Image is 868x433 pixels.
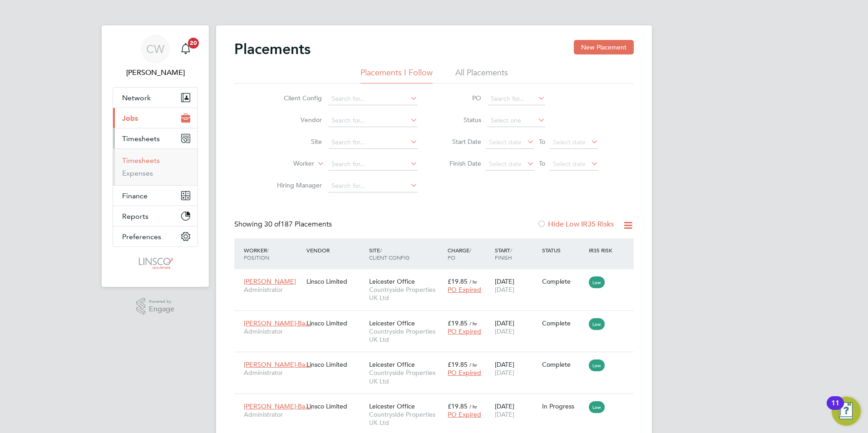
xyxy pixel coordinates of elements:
img: linsco-logo-retina.png [136,256,174,271]
div: Linsco Limited [304,273,367,290]
span: Administrator [244,369,302,377]
span: To [536,157,548,169]
button: Finance [113,186,197,206]
div: Site [367,242,445,266]
span: [PERSON_NAME] [244,277,296,285]
span: [PERSON_NAME]-Ba… [244,360,311,369]
span: Reports [122,212,148,221]
div: Worker [242,242,304,266]
span: 20 [188,38,199,49]
a: Timesheets [122,156,160,165]
label: Client Config [270,94,322,102]
span: PO Expired [448,369,481,377]
label: Vendor [270,116,322,124]
span: [DATE] [495,369,514,377]
span: / PO [448,246,471,261]
span: Leicester Office [369,277,415,285]
div: Showing [234,220,334,229]
label: Status [440,116,481,124]
label: Finish Date [440,159,481,167]
span: [DATE] [495,285,514,294]
button: Open Resource Center, 11 new notifications [832,397,861,426]
a: Expenses [122,169,153,177]
label: PO [440,94,481,102]
span: Administrator [244,327,302,335]
button: Preferences [113,226,197,246]
button: Reports [113,206,197,226]
span: PO Expired [448,327,481,335]
a: [PERSON_NAME]-Ba…AdministratorLinsco LimitedLeicester OfficeCountryside Properties UK Ltd£19.85 /... [242,314,634,322]
span: 187 Placements [264,220,332,229]
span: Leicester Office [369,402,415,410]
label: Hide Low IR35 Risks [537,220,614,229]
span: Countryside Properties UK Ltd [369,285,443,302]
a: [PERSON_NAME]-Ba…AdministratorLinsco LimitedLeicester OfficeCountryside Properties UK Ltd£19.85 /... [242,355,634,363]
div: Vendor [304,242,367,258]
input: Search for... [488,93,545,105]
button: Timesheets [113,128,197,148]
nav: Main navigation [102,25,209,287]
span: Powered by [149,298,174,305]
li: All Placements [455,67,508,84]
div: [DATE] [493,273,540,298]
span: / hr [469,320,477,327]
span: Low [589,318,605,330]
div: Linsco Limited [304,398,367,415]
div: 11 [831,403,839,415]
li: Placements I Follow [360,67,433,84]
span: Network [122,93,151,102]
span: / Finish [495,246,512,261]
a: [PERSON_NAME]-Ba…AdministratorLinsco LimitedLeicester OfficeCountryside Properties UK Ltd£19.85 /... [242,397,634,405]
div: Linsco Limited [304,315,367,332]
span: £19.85 [448,319,468,327]
div: Linsco Limited [304,356,367,373]
span: CW [146,43,164,55]
label: Start Date [440,138,481,146]
a: Powered byEngage [136,298,175,315]
span: / hr [469,361,477,368]
span: PO Expired [448,410,481,418]
span: Select date [489,160,522,168]
span: / Position [244,246,269,261]
span: [DATE] [495,410,514,418]
a: [PERSON_NAME]AdministratorLinsco LimitedLeicester OfficeCountryside Properties UK Ltd£19.85 / hrP... [242,272,634,280]
div: Timesheets [113,148,197,185]
input: Search for... [328,114,418,127]
div: [DATE] [493,315,540,340]
span: / Client Config [369,246,409,261]
span: Countryside Properties UK Ltd [369,327,443,344]
span: Jobs [122,114,138,123]
a: Go to home page [113,256,198,271]
div: IR35 Risk [587,242,618,258]
button: Network [113,88,197,108]
span: Countryside Properties UK Ltd [369,410,443,427]
span: [PERSON_NAME]-Ba… [244,402,311,410]
span: Select date [553,160,586,168]
span: PO Expired [448,285,481,294]
div: Start [493,242,540,266]
span: Leicester Office [369,319,415,327]
span: £19.85 [448,402,468,410]
label: Worker [262,159,314,168]
span: / hr [469,403,477,410]
span: Chloe Whittall [113,67,198,78]
div: [DATE] [493,356,540,381]
input: Search for... [328,136,418,149]
a: CW[PERSON_NAME] [113,34,198,78]
div: Complete [542,319,585,327]
span: [DATE] [495,327,514,335]
input: Select one [488,114,545,127]
input: Search for... [328,180,418,192]
span: Countryside Properties UK Ltd [369,369,443,385]
span: / hr [469,278,477,285]
label: Site [270,138,322,146]
span: Low [589,359,605,371]
input: Search for... [328,158,418,171]
span: Low [589,276,605,288]
span: Administrator [244,410,302,418]
span: Select date [553,138,586,146]
button: New Placement [574,40,634,54]
span: Low [589,401,605,413]
span: £19.85 [448,277,468,285]
span: Select date [489,138,522,146]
